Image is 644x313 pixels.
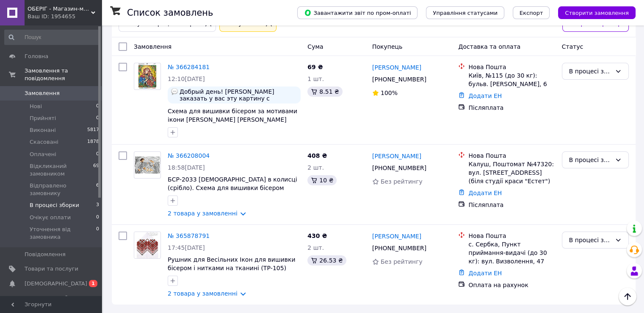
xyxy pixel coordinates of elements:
[468,63,555,71] div: Нова Пошта
[168,75,205,82] span: 12:10[DATE]
[168,176,297,191] a: БСР-2033 [DEMOGRAPHIC_DATA] в колисці (срібло). Схема для вишивки бісером
[372,165,426,171] span: [PHONE_NUMBER]
[372,245,426,252] span: [PHONE_NUMBER]
[297,6,417,19] button: Завантажити звіт по пром-оплаті
[25,67,102,82] span: Замовлення та повідомлення
[168,164,205,171] span: 18:58[DATE]
[550,9,636,16] a: Створити замовлення
[30,226,96,241] span: Уточнення від замовника
[468,71,555,88] div: Київ, №115 (до 30 кг): бульв. [PERSON_NAME], 6
[96,151,99,158] span: 0
[513,6,550,19] button: Експорт
[25,280,87,288] span: [DEMOGRAPHIC_DATA]
[372,76,426,83] span: [PHONE_NUMBER]
[96,201,99,209] span: 3
[307,64,323,70] span: 69 ₴
[30,115,56,122] span: Прийняті
[30,182,96,197] span: Відправлено замовнику
[307,43,323,50] span: Cума
[89,280,97,287] span: 1
[381,89,398,96] span: 100%
[25,251,66,258] span: Повідомлення
[30,126,56,134] span: Виконані
[468,92,502,99] a: Додати ЕН
[96,182,99,197] span: 6
[468,151,555,160] div: Нова Пошта
[468,190,502,196] a: Додати ЕН
[569,155,611,165] div: В процесі зборки
[134,43,171,50] span: Замовлення
[134,232,161,259] a: Фото товару
[304,9,411,17] span: Завантажити звіт по пром-оплаті
[468,160,555,185] div: Калуш, Поштомат №47320: вул. [STREET_ADDRESS] (біля студії краси "Естет")
[168,256,296,271] a: Рушник для Весільних Ікон для вишивки бісером і нитками на тканині (ТР-105)
[134,151,161,179] a: Фото товару
[372,232,421,240] a: [PERSON_NAME]
[28,5,91,13] span: ОБЕРІГ - Магазин-майстерня рукоділля
[96,214,99,221] span: 0
[30,138,58,146] span: Скасовані
[168,108,297,140] a: Схема для вишивки бісером за мотивами ікони [PERSON_NAME] [PERSON_NAME] "Образ Криворівненської Б...
[25,265,78,273] span: Товари та послуги
[468,232,555,240] div: Нова Пошта
[168,232,210,239] a: № 365878791
[127,8,213,18] h1: Список замовлень
[468,281,555,289] div: Оплата на рахунок
[433,10,498,16] span: Управління статусами
[307,164,324,171] span: 2 шт.
[168,210,238,217] a: 2 товара у замовленні
[96,115,99,122] span: 0
[381,258,423,265] span: Без рейтингу
[372,152,421,160] a: [PERSON_NAME]
[381,178,423,185] span: Без рейтингу
[4,30,100,45] input: Пошук
[168,290,238,297] a: 2 товара у замовленні
[307,255,346,265] div: 26.53 ₴
[25,89,60,97] span: Замовлення
[168,152,210,159] a: № 366208004
[565,10,629,16] span: Створити замовлення
[520,10,543,16] span: Експорт
[307,175,337,185] div: 10 ₴
[468,103,555,112] div: Післяплата
[372,63,421,72] a: [PERSON_NAME]
[307,152,327,159] span: 408 ₴
[168,244,205,251] span: 17:45[DATE]
[30,103,42,110] span: Нові
[468,270,502,277] a: Додати ЕН
[30,151,56,158] span: Оплачені
[619,288,636,305] button: Наверх
[87,138,99,146] span: 1878
[30,201,79,209] span: В процесі зборки
[30,162,93,178] span: Відкликаний замовником
[134,63,161,90] a: Фото товару
[138,63,156,89] img: Фото товару
[168,64,210,70] a: № 366284181
[171,88,178,95] img: :speech_balloon:
[307,232,327,239] span: 430 ₴
[426,6,504,19] button: Управління статусами
[372,43,402,50] span: Покупець
[562,43,583,50] span: Статус
[307,87,342,97] div: 8.51 ₴
[134,232,160,258] img: Фото товару
[468,201,555,209] div: Післяплата
[30,214,71,221] span: Очікує оплати
[87,126,99,134] span: 5817
[468,240,555,265] div: с. Сербка, Пункт приймання-видачі (до 30 кг): вул. Визволення, 47
[180,88,297,102] span: Добрый день! [PERSON_NAME] заказать у вас эту картину с биссером.
[307,75,324,82] span: 1 шт.
[25,53,48,60] span: Головна
[96,226,99,241] span: 0
[25,294,78,310] span: Показники роботи компанії
[569,67,611,76] div: В процесі зборки
[28,13,102,20] div: Ваш ID: 1954655
[307,244,324,251] span: 2 шт.
[96,103,99,110] span: 0
[458,43,520,50] span: Доставка та оплата
[558,6,636,19] button: Створити замовлення
[569,235,611,245] div: В процесі зборки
